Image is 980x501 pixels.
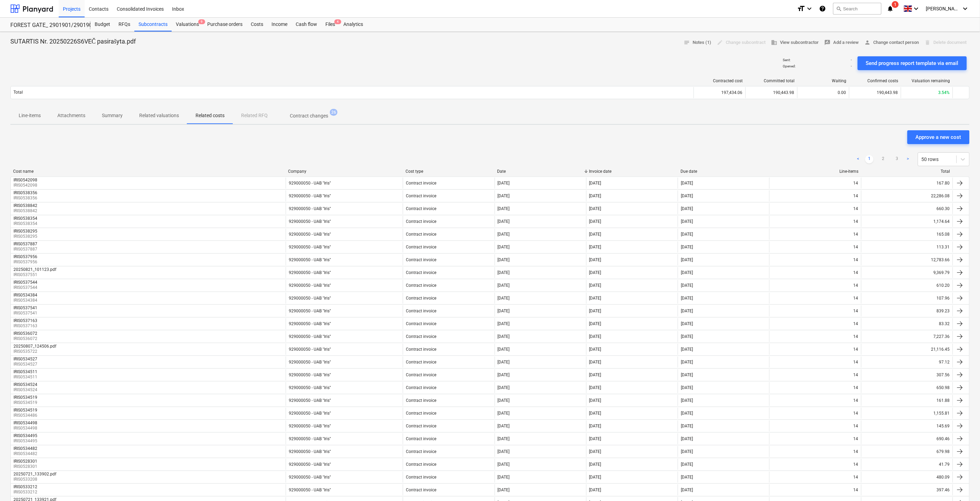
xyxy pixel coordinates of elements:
[292,18,321,31] a: Cash flow
[945,468,980,501] iframe: Chat Widget
[865,155,874,163] a: Page 1 is your current page
[771,39,819,47] span: View subcontractor
[13,246,39,252] p: IRIS0537887
[854,193,858,198] div: 14
[57,112,85,119] p: Attachments
[406,193,436,198] div: Contract invoice
[681,360,693,365] div: [DATE]
[13,349,58,355] p: IRIS0535722
[681,181,693,186] div: [DATE]
[321,18,339,31] a: Files4
[854,449,858,454] div: 14
[904,155,912,163] a: Next page
[939,90,950,95] span: 3.54%
[589,309,601,313] div: [DATE]
[589,398,601,403] div: [DATE]
[825,39,859,47] span: Add a review
[13,267,56,272] div: 20250821_101123.pdf
[13,280,37,285] div: IRIS0537544
[854,334,858,339] div: 14
[854,436,858,441] div: 14
[681,37,714,48] button: Notes (1)
[852,78,898,83] div: Confirmed costs
[861,254,953,265] div: 12,783.66
[861,216,953,227] div: 1,174.64
[879,155,887,163] a: Page 2
[681,385,693,390] div: [DATE]
[321,18,339,31] div: Files
[681,334,693,339] div: [DATE]
[681,283,693,288] div: [DATE]
[783,58,791,62] p: Sent :
[498,462,510,467] div: [DATE]
[926,6,961,11] span: [PERSON_NAME]
[681,309,693,313] div: [DATE]
[681,372,693,377] div: [DATE]
[771,39,778,46] span: business
[589,270,601,275] div: [DATE]
[289,411,331,416] div: 929000050 - UAB "Iris"
[498,347,510,352] div: [DATE]
[854,296,858,301] div: 14
[697,78,743,83] div: Contracted cost
[13,425,39,431] p: IRIS0534498
[861,318,953,329] div: 83.32
[289,296,331,301] div: 929000050 - UAB "Iris"
[289,321,331,326] div: 929000050 - UAB "Iris"
[203,18,247,31] div: Purchase orders
[13,395,37,400] div: IRIS0534519
[406,169,492,174] div: Cost type
[589,360,601,365] div: [DATE]
[865,39,871,46] span: person
[13,178,37,182] div: IRIS0542098
[861,280,953,291] div: 610.20
[91,18,114,31] a: Budget
[13,361,39,367] p: IRIS0534527
[861,459,953,470] div: 41.79
[498,219,510,224] div: [DATE]
[406,424,436,428] div: Contract invoice
[861,190,953,201] div: 22,286.08
[589,462,601,467] div: [DATE]
[684,39,712,47] span: Notes (1)
[749,78,795,83] div: Committed total
[854,360,858,365] div: 14
[681,270,693,275] div: [DATE]
[589,321,601,326] div: [DATE]
[247,18,267,31] div: Costs
[825,39,831,46] span: rate_review
[854,424,858,428] div: 14
[497,169,583,174] div: Date
[836,6,842,11] span: search
[961,4,970,13] i: keyboard_arrow_down
[289,206,331,211] div: 929000050 - UAB "Iris"
[498,372,510,377] div: [DATE]
[13,357,37,361] div: IRIS0534527
[13,400,39,406] p: IRIS0534519
[13,208,39,214] p: IRIS0538842
[589,193,601,198] div: [DATE]
[866,59,959,68] div: Send progress report template via email
[498,193,510,198] div: [DATE]
[498,411,510,416] div: [DATE]
[854,372,858,377] div: 14
[893,155,901,163] a: Page 3
[819,4,826,13] i: Knowledge base
[13,195,39,201] p: IRIS0538356
[681,449,693,454] div: [DATE]
[13,293,37,297] div: IRIS0534384
[13,323,39,329] p: IRIS0537163
[10,22,82,29] div: FOREST GATE_ 2901901/2901902/2901903
[102,112,123,119] p: Summary
[498,449,510,454] div: [DATE]
[289,232,331,237] div: 929000050 - UAB "Iris"
[289,309,331,313] div: 929000050 - UAB "Iris"
[13,216,37,221] div: IRIS0538354
[861,433,953,444] div: 690.46
[861,382,953,393] div: 650.98
[861,229,953,240] div: 165.08
[139,112,179,119] p: Related valuations
[406,283,436,288] div: Contract invoice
